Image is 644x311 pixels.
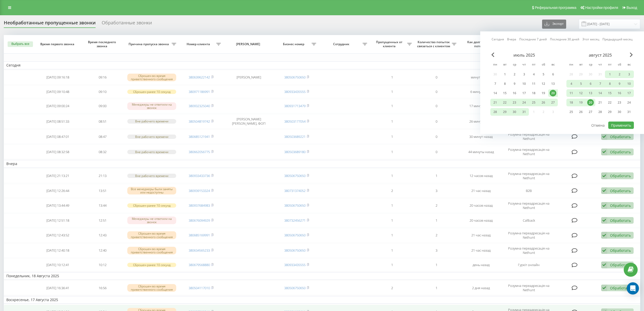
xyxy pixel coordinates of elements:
div: ср 23 июля 2025 г. [510,99,519,106]
div: 28 [492,109,498,115]
td: 1 [370,86,414,98]
a: 380506750650 [284,286,306,290]
div: 5 [578,80,584,87]
div: Сброшен ранее 10 секунд [127,90,176,94]
div: Обработанные звонки [102,20,152,28]
td: 2 [414,199,459,213]
div: Вне рабочего времени [127,174,176,178]
div: 10 [626,80,632,87]
div: Обработать [610,233,631,238]
div: вс 31 авг. 2025 г. [624,108,634,116]
div: Обработать [610,134,631,139]
td: Розумна переадресація на Nethunt [503,199,554,213]
span: Previous Month [491,53,494,57]
td: 20 часов назад [459,214,504,227]
span: Бизнес номер [277,42,312,46]
a: 380937684983 [189,203,210,208]
div: вт 22 июля 2025 г. [500,99,510,106]
a: 380506750650 [284,75,306,79]
div: сб 2 авг. 2025 г. [615,71,624,78]
a: 380931713479 [284,104,306,108]
div: 19 [540,90,547,96]
div: ср 30 июля 2025 г. [510,108,519,116]
a: 380939153324 [189,188,210,193]
span: Причина пропуска звонка [127,42,171,46]
div: чт 3 июля 2025 г. [519,71,529,78]
div: Сброшен во время приветственного сообщения [127,74,176,81]
td: 1 [414,169,459,183]
div: Вне рабочего времени [127,119,176,123]
div: Обработать [610,203,631,208]
td: [DATE] 08:51:33 [36,114,80,128]
div: Менеджеры не ответили на звонок [127,102,176,110]
td: 1 [370,99,414,113]
div: вс 10 авг. 2025 г. [624,80,634,88]
td: 1 [370,214,414,227]
button: Выбрать все [8,41,33,47]
div: 18 [530,90,537,96]
div: 30 [511,109,518,115]
div: вс 3 авг. 2025 г. [624,71,634,78]
a: 380971186991 [189,89,210,94]
div: пт 29 авг. 2025 г. [605,108,615,116]
td: 1 [370,114,414,128]
div: 7 [492,80,498,87]
td: 0 [414,70,459,85]
div: Вне рабочего времени [127,135,176,139]
a: 380503689221 [284,134,306,139]
div: пт 8 авг. 2025 г. [605,80,615,88]
div: Все менеджеры были заняты или недоступны [127,187,176,194]
div: Сброшен во время приветственного сообщения [127,247,176,254]
span: Количество попыток связаться с клиентом [417,40,452,48]
div: Обработать [610,150,631,154]
td: [DATE] 09:00:24 [36,99,80,113]
div: 29 [502,109,508,115]
div: вт 26 авг. 2025 г. [576,108,586,116]
div: пн 4 авг. 2025 г. [566,80,576,88]
div: чт 21 авг. 2025 г. [595,99,605,106]
div: сб 19 июля 2025 г. [539,89,548,97]
td: 1 [414,214,459,227]
td: 0 [414,114,459,128]
td: 17 минут назад [459,99,504,113]
a: Сегодня [492,37,504,42]
td: Понедельник, 18 Августа 2025 [4,272,640,280]
div: 12 [540,80,547,87]
div: 4 [568,80,575,87]
td: Розумна переадресація на Nethunt [503,228,554,242]
button: Отмена [588,122,607,129]
div: 24 [626,99,632,106]
td: минуту назад [459,70,504,85]
div: ср 27 авг. 2025 г. [586,108,595,116]
div: сб 30 авг. 2025 г. [615,108,624,116]
div: 26 [578,109,584,115]
td: 21 час назад [459,243,504,258]
td: 1 [370,199,414,213]
div: ср 13 авг. 2025 г. [586,89,595,97]
div: пн 25 авг. 2025 г. [566,108,576,116]
td: [DATE] 16:36:41 [36,281,80,295]
div: Необработанные пропущенные звонки [4,20,96,28]
div: Сброшен ранее 10 секунд [127,203,176,208]
a: 380504819742 [189,119,210,124]
td: 2 [370,184,414,198]
a: 380731374052 [284,188,306,193]
td: [PERSON_NAME] [223,70,274,85]
span: Время первого звонка [40,42,76,46]
a: 380662056775 [189,150,210,154]
span: Сотрудник [321,42,363,46]
td: [DATE] 10:12:41 [36,259,80,271]
div: 14 [597,90,603,96]
div: август 2025 [566,53,634,58]
div: чт 7 авг. 2025 г. [595,80,605,88]
span: Выход [627,6,637,10]
td: 08:47 [80,129,125,144]
div: 20 [550,90,556,96]
div: Обработать [610,218,631,223]
a: 380933435555 [284,89,306,94]
a: 380685169991 [189,233,210,237]
td: 09:10 [80,86,125,98]
div: 29 [606,109,613,115]
div: вт 15 июля 2025 г. [500,89,510,97]
div: 25 [530,99,537,106]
